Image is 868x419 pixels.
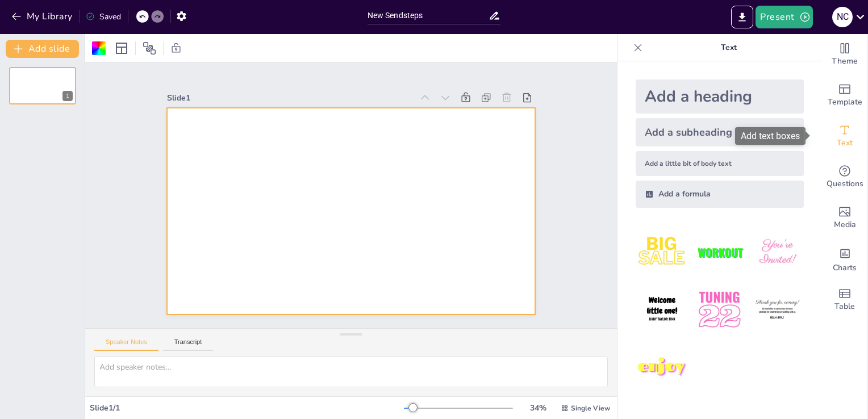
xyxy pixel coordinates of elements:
div: Add a subheading [636,118,804,146]
button: Add slide [6,40,79,58]
img: 5.jpeg [693,283,746,336]
div: Change the overall theme [822,34,867,75]
img: 3.jpeg [751,226,804,279]
span: Questions [827,178,863,190]
div: Add text boxes [822,116,867,157]
div: Add a formula [636,181,804,208]
span: Position [143,41,156,55]
span: Media [834,219,856,231]
div: Layout [112,39,131,57]
div: Add charts and graphs [822,238,867,279]
img: 4.jpeg [636,283,688,336]
div: Slide 1 [167,93,412,103]
button: Speaker Notes [94,338,158,351]
span: Template [828,96,862,108]
img: 6.jpeg [751,283,804,336]
img: 2.jpeg [693,226,746,279]
div: 1 [62,91,73,101]
div: 1 [9,67,76,104]
div: Get real-time input from your audience [822,157,867,198]
button: My Library [9,7,77,26]
span: Theme [832,55,858,68]
img: 7.jpeg [636,341,688,394]
img: 1.jpeg [636,226,688,279]
div: Add ready made slides [822,75,867,116]
div: Add a heading [636,79,804,114]
input: Insert title [368,7,489,24]
div: Add a table [822,279,867,320]
span: Table [834,300,855,313]
div: Add a little bit of body text [636,151,804,176]
span: Single View [571,404,610,413]
button: N c [832,6,853,28]
div: Saved [86,11,121,22]
button: Present [756,6,812,28]
div: N c [832,7,853,27]
button: Export to PowerPoint [731,6,753,28]
span: Charts [833,262,857,274]
div: Add images, graphics, shapes or video [822,198,867,238]
div: Slide 1 / 1 [90,403,404,413]
button: Transcript [163,338,214,351]
span: Text [837,137,853,149]
p: Text [647,34,811,61]
div: Add text boxes [735,127,806,145]
div: 34 % [524,403,552,413]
